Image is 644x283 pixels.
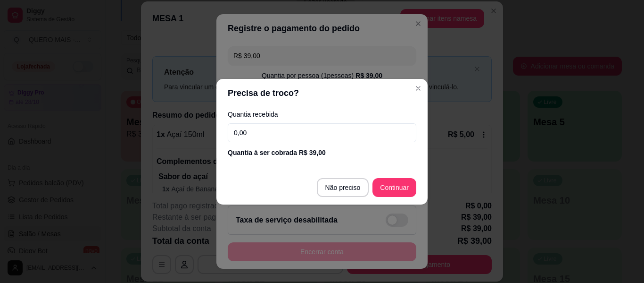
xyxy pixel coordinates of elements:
label: Quantia recebida [228,111,416,118]
button: Não preciso [317,178,369,197]
div: Quantia à ser cobrada R$ 39,00 [228,148,416,157]
button: Close [411,81,426,96]
button: Continuar [372,178,416,197]
header: Precisa de troco? [216,79,428,107]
